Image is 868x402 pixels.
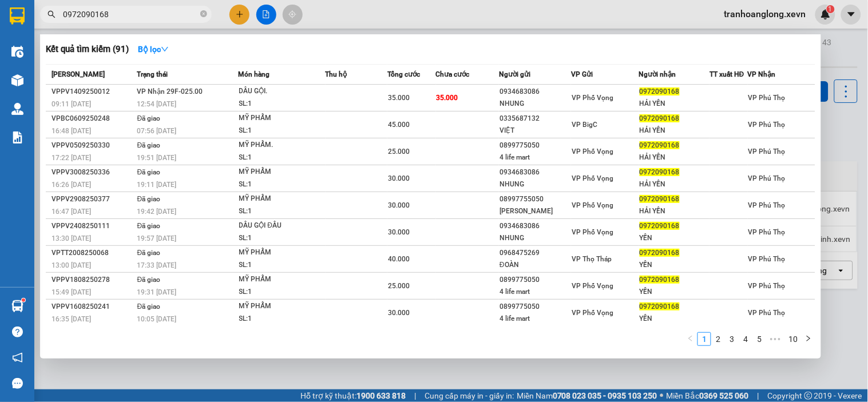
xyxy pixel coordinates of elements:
li: Next Page [802,332,815,346]
sup: 1 [22,298,25,302]
span: VP Thọ Tháp [572,255,612,263]
span: 19:42 [DATE] [137,208,177,216]
div: NHUNG [500,178,570,190]
span: 35.000 [437,94,458,102]
strong: Bộ lọc [138,45,169,54]
b: GỬI : VP Phú Thọ [14,83,136,102]
div: MỸ PHẨM [239,112,325,125]
li: 2 [711,332,725,346]
div: SL: 1 [239,178,325,191]
li: Hotline: 19001155 [107,42,478,57]
span: VP Phú Thọ [748,228,786,236]
span: 19:51 [DATE] [137,154,177,162]
div: MỸ PHẨM [239,300,325,313]
input: Tìm tên, số ĐT hoặc mã đơn [63,8,198,21]
img: logo.jpg [14,14,72,71]
span: Người nhận [639,70,676,78]
div: DẦU GỘI ĐẦU [239,220,325,232]
div: ĐOÀN [500,259,570,271]
span: VP Phố Vọng [572,174,613,182]
span: VP Nhận 29F-025.00 [137,87,203,95]
div: VPBC0609250248 [51,113,134,125]
div: SL: 1 [239,98,325,110]
div: HẢI YẾN [640,98,709,110]
div: 08997755050 [500,193,570,205]
div: YẾN [640,286,709,298]
span: VP Gửi [571,70,593,78]
div: 0899775050 [500,274,570,286]
span: notification [12,352,23,363]
span: 13:30 [DATE] [51,234,91,242]
span: VP Phú Thọ [748,201,786,209]
span: VP Phú Thọ [748,174,786,182]
span: 0972090168 [640,276,680,284]
span: down [161,45,169,53]
div: MỸ PHẨM [239,273,325,286]
div: MỸ PHẨM [239,166,325,178]
span: Món hàng [239,70,270,78]
div: SL: 1 [239,286,325,298]
span: VP Phú Thọ [748,148,786,156]
span: close-circle [200,9,207,20]
img: warehouse-icon [11,46,23,58]
span: Đã giao [137,114,161,122]
div: 0934683086 [500,86,570,98]
span: 0972090168 [640,222,680,230]
a: 10 [785,333,801,345]
span: Tổng cước [387,70,420,78]
span: Đã giao [137,222,161,230]
div: DẦU GỘI. [239,85,325,98]
span: ••• [766,332,784,346]
span: 30.000 [388,228,410,236]
div: VPPV1808250278 [51,274,134,286]
span: 17:33 [DATE] [137,261,177,269]
li: 3 [725,332,739,346]
span: VP Phố Vọng [572,94,613,102]
span: Đã giao [137,249,161,257]
span: TT xuất HĐ [710,70,744,78]
span: 35.000 [388,94,410,102]
span: 07:56 [DATE] [137,127,177,135]
li: 10 [784,332,802,346]
span: Người gửi [499,70,530,78]
div: 4 life mart [500,313,570,325]
li: Previous Page [684,332,697,346]
span: 0972090168 [640,114,680,122]
div: YẾN [640,259,709,271]
button: Bộ lọcdown [129,40,178,58]
div: 0968475269 [500,247,570,259]
a: 3 [726,333,738,345]
span: VP Phú Thọ [748,309,786,317]
div: VPPV2908250377 [51,193,134,205]
div: 4 life mart [500,286,570,298]
li: 1 [697,332,711,346]
div: 0899775050 [500,301,570,313]
span: VP Phố Vọng [572,228,613,236]
div: SL: 1 [239,232,325,245]
span: 17:22 [DATE] [51,154,91,162]
span: VP Phú Thọ [748,282,786,290]
span: 0972090168 [640,249,680,257]
span: question-circle [12,327,23,337]
span: Chưa cước [436,70,470,78]
span: VP Phú Thọ [748,94,786,102]
div: HẢI YẾN [640,152,709,164]
span: 25.000 [388,282,410,290]
span: 30.000 [388,201,410,209]
div: SL: 1 [239,205,325,218]
div: YẾN [640,313,709,325]
span: [PERSON_NAME] [51,70,105,78]
div: VPPV2408250111 [51,220,134,232]
div: SL: 1 [239,259,325,272]
span: 0972090168 [640,195,680,203]
div: VPPV1409250012 [51,86,134,98]
span: 12:54 [DATE] [137,100,177,108]
div: 0934683086 [500,166,570,178]
span: 45.000 [388,121,410,129]
div: VIỆT [500,125,570,137]
div: VPPV0509250330 [51,140,134,152]
span: left [687,335,694,342]
div: NHUNG [500,98,570,110]
button: left [684,332,697,346]
span: VP Phố Vọng [572,148,613,156]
